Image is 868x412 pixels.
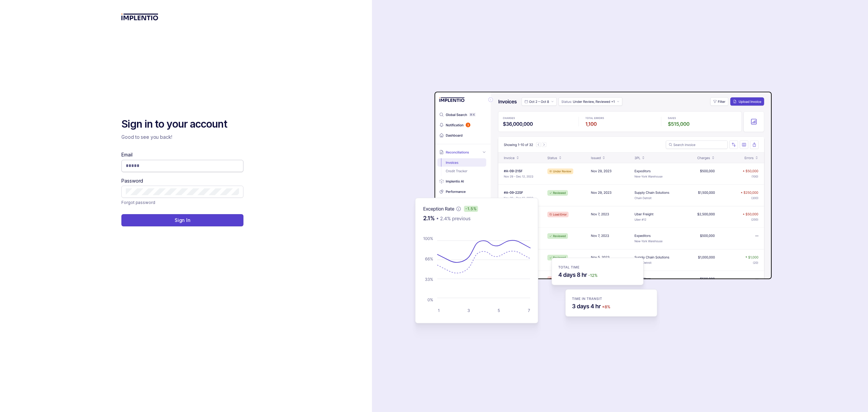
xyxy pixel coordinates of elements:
[391,70,774,342] img: signin-background.svg
[121,214,243,226] button: Sign In
[121,177,143,184] label: Password
[121,199,155,206] p: Forgot password
[121,117,243,131] h2: Sign in to your account
[175,217,191,224] p: Sign In
[121,134,243,141] p: Good to see you back!
[121,199,155,206] a: Link Forgot password
[121,14,158,20] img: logo
[121,151,132,158] label: Email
